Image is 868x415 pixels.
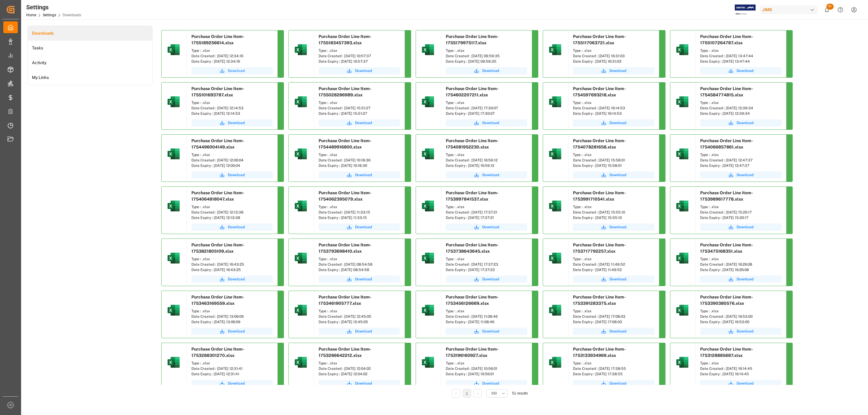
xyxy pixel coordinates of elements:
[43,13,56,17] a: Settings
[573,138,626,149] span: Purchase Order Line Item-1754078281658.xlsx
[191,190,244,201] span: Purchase Order Line Item-1754064818047.xlsx
[446,242,499,254] span: Purchase Order Line Item-1753738643645.xlsx
[446,223,527,231] a: Download
[737,329,753,334] span: Download
[700,215,782,220] div: Date Expiry : [DATE] 15:20:17
[446,204,527,210] div: Type : .xlsx
[446,328,527,335] button: Download
[191,59,273,64] div: Date Expiry : [DATE] 12:34:16
[482,381,499,386] span: Download
[446,53,527,59] div: Date Created : [DATE] 09:59:35
[228,276,245,282] span: Download
[446,158,527,163] div: Date Created : [DATE] 16:59:12
[700,242,753,254] span: Purchase Order Line Item-1753475168351.xlsx
[319,67,400,74] a: Download
[463,389,471,398] li: 1
[319,380,400,387] button: Download
[700,86,753,97] span: Purchase Order Line Item-1754584774815.xlsx
[228,381,245,386] span: Download
[319,256,400,262] div: Type : .xlsx
[573,204,654,210] div: Type : .xlsx
[319,366,400,371] div: Date Created : [DATE] 12:04:02
[609,120,626,126] span: Download
[446,215,527,220] div: Date Expiry : [DATE] 17:37:21
[834,3,847,17] button: Help Center
[446,256,527,262] div: Type : .xlsx
[573,308,654,314] div: Type : .xlsx
[573,319,654,325] div: Date Expiry : [DATE] 17:08:03
[446,276,527,283] button: Download
[573,67,654,74] a: Download
[609,68,626,73] span: Download
[191,210,273,215] div: Date Created : [DATE] 12:13:38
[573,171,654,179] a: Download
[446,48,527,53] div: Type : .xlsx
[319,276,400,283] button: Download
[319,138,372,149] span: Purchase Order Line Item-1754489916800.xlsx
[191,152,273,158] div: Type : .xlsx
[700,59,782,64] div: Date Expiry : [DATE] 13:47:44
[737,224,753,230] span: Download
[573,119,654,126] button: Download
[737,172,753,178] span: Download
[294,251,308,265] img: microsoft-excel-2019--v1.png
[675,251,690,265] img: microsoft-excel-2019--v1.png
[491,391,497,396] span: 100
[700,119,782,126] a: Download
[573,163,654,168] div: Date Expiry : [DATE] 15:58:01
[446,308,527,314] div: Type : .xlsx
[700,276,782,283] button: Download
[319,371,400,377] div: Date Expiry : [DATE] 12:04:02
[700,380,782,387] a: Download
[737,276,753,282] span: Download
[228,120,245,126] span: Download
[355,329,372,334] span: Download
[700,158,782,163] div: Date Created : [DATE] 12:47:37
[319,295,372,306] span: Purchase Order Line Item-1753461905777.xlsx
[319,267,400,273] div: Date Expiry : [DATE] 08:54:58
[319,215,400,220] div: Date Expiry : [DATE] 11:33:15
[573,295,626,306] span: Purchase Order Line Item-1753391283375.xlsx
[675,303,690,317] img: microsoft-excel-2019--v1.png
[319,223,400,231] a: Download
[446,295,499,306] span: Purchase Order Line Item-1753456126669.xlsx
[548,95,562,109] img: microsoft-excel-2019--v1.png
[319,347,372,358] span: Purchase Order Line Item-1753286642212.xlsx
[446,67,527,74] a: Download
[191,138,244,149] span: Purchase Order Line Item-1754496004149.xlsx
[573,223,654,231] button: Download
[700,204,782,210] div: Type : .xlsx
[191,380,273,387] button: Download
[166,95,181,109] img: microsoft-excel-2019--v1.png
[446,111,527,116] div: Date Expiry : [DATE] 17:30:07
[826,4,834,10] span: 51
[700,100,782,105] div: Type : .xlsx
[319,171,400,179] button: Download
[760,4,820,15] button: JIMS
[319,314,400,319] div: Date Created : [DATE] 12:45:05
[548,199,562,213] img: microsoft-excel-2019--v1.png
[28,70,152,85] li: My Links
[355,68,372,73] span: Download
[675,199,690,213] img: microsoft-excel-2019--v1.png
[700,105,782,111] div: Date Created : [DATE] 12:39:34
[446,267,527,273] div: Date Expiry : [DATE] 17:37:23
[446,210,527,215] div: Date Created : [DATE] 17:37:21
[319,262,400,267] div: Date Created : [DATE] 08:54:58
[191,158,273,163] div: Date Created : [DATE] 12:00:04
[700,308,782,314] div: Type : .xlsx
[191,100,273,105] div: Type : .xlsx
[319,210,400,215] div: Date Created : [DATE] 11:33:15
[28,41,152,55] a: Tasks
[446,105,527,111] div: Date Created : [DATE] 17:30:07
[421,147,435,161] img: microsoft-excel-2019--v1.png
[191,328,273,335] button: Download
[319,319,400,325] div: Date Expiry : [DATE] 12:45:05
[573,59,654,64] div: Date Expiry : [DATE] 16:31:03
